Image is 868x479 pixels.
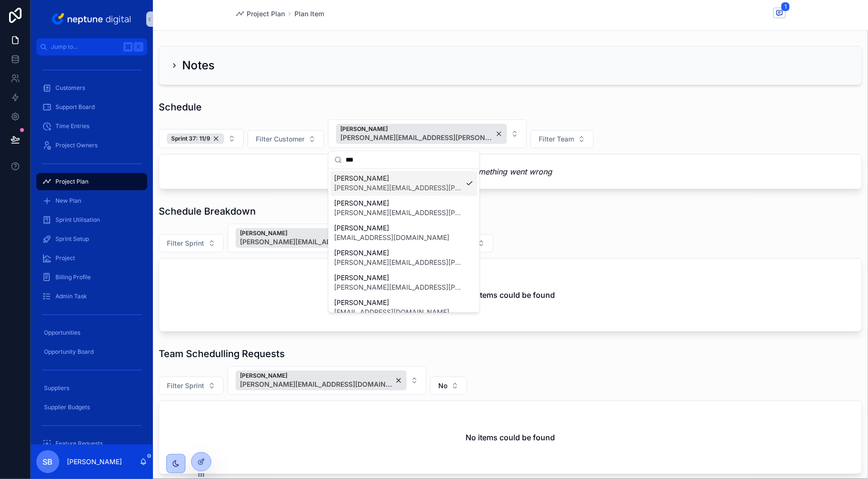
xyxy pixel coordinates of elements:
[55,142,98,149] span: Project Owners
[182,58,215,73] h2: Notes
[36,98,147,116] a: Support Board
[335,208,462,218] span: [PERSON_NAME][EMAIL_ADDRESS][PERSON_NAME][DOMAIN_NAME]
[55,197,81,205] span: New Plan
[773,8,786,20] button: 1
[36,192,147,209] a: New Plan
[335,283,462,293] span: [PERSON_NAME][EMAIL_ADDRESS][PERSON_NAME][DOMAIN_NAME]
[236,228,407,248] button: Unselect 64
[55,273,91,281] span: Billing Profile
[36,269,147,286] a: Billing Profile
[781,2,790,11] span: 1
[50,11,134,27] img: App logo
[248,130,324,148] button: Select Button
[240,372,393,380] span: [PERSON_NAME]
[55,254,75,262] span: Project
[167,381,204,391] span: Filter Sprint
[36,137,147,154] a: Project Owners
[466,289,555,301] h2: No items could be found
[36,435,147,452] a: Feature Requests
[44,384,69,392] span: Suppliers
[55,122,89,130] span: Time Entries
[335,184,462,193] span: [PERSON_NAME][EMAIL_ADDRESS][PERSON_NAME][DOMAIN_NAME]
[236,370,407,391] button: Unselect 64
[328,120,527,148] button: Select Button
[55,103,95,111] span: Support Board
[55,293,87,300] span: Admin Task
[235,9,285,19] a: Project Plan
[340,125,493,133] span: [PERSON_NAME]
[36,173,147,190] a: Project Plan
[43,456,53,468] span: SB
[55,84,85,92] span: Customers
[44,403,90,411] span: Supplier Budgets
[159,100,202,114] h1: Schedule
[336,124,507,144] button: Unselect 138
[335,224,450,233] span: [PERSON_NAME]
[31,55,153,445] div: scrollable content
[240,237,393,247] span: [PERSON_NAME][EMAIL_ADDRESS][DOMAIN_NAME]
[36,118,147,135] a: Time Entries
[228,366,426,395] button: Select Button
[335,199,462,208] span: [PERSON_NAME]
[531,130,594,148] button: Select Button
[55,440,103,447] span: Feature Requests
[469,166,552,177] em: Something went wrong
[294,9,324,19] a: Plan Item
[159,234,224,252] button: Select Button
[36,380,147,397] a: Suppliers
[438,381,447,391] span: No
[55,235,89,243] span: Sprint Setup
[159,347,285,360] h1: Team Schedulling Requests
[44,329,80,337] span: Opportunities
[335,233,450,243] span: [EMAIL_ADDRESS][DOMAIN_NAME]
[256,134,304,144] span: Filter Customer
[247,9,285,19] span: Project Plan
[466,432,555,443] h2: No items could be found
[135,43,142,51] span: K
[36,211,147,229] a: Sprint Utilisation
[159,205,256,218] h1: Schedule Breakdown
[167,239,204,248] span: Filter Sprint
[36,343,147,360] a: Opportunity Board
[36,230,147,248] a: Sprint Setup
[329,169,479,313] div: Suggestions
[36,38,147,55] button: Jump to...K
[240,380,393,389] span: [PERSON_NAME][EMAIL_ADDRESS][DOMAIN_NAME]
[67,457,122,467] p: [PERSON_NAME]
[171,135,210,142] span: Sprint 37: 11/9
[36,288,147,305] a: Admin Task
[335,249,462,258] span: [PERSON_NAME]
[240,229,393,237] span: [PERSON_NAME]
[55,178,88,185] span: Project Plan
[335,298,450,308] span: [PERSON_NAME]
[55,216,100,224] span: Sprint Utilisation
[36,324,147,341] a: Opportunities
[51,43,119,51] span: Jump to...
[228,224,426,252] button: Select Button
[335,174,462,184] span: [PERSON_NAME]
[36,250,147,267] a: Project
[167,133,224,144] button: Unselect 65
[159,129,244,148] button: Select Button
[340,133,493,142] span: [PERSON_NAME][EMAIL_ADDRESS][PERSON_NAME][DOMAIN_NAME]
[36,399,147,416] a: Supplier Budgets
[430,377,467,395] button: Select Button
[36,79,147,97] a: Customers
[539,134,574,144] span: Filter Team
[159,377,224,395] button: Select Button
[335,308,450,317] span: [EMAIL_ADDRESS][DOMAIN_NAME]
[335,258,462,268] span: [PERSON_NAME][EMAIL_ADDRESS][PERSON_NAME][DOMAIN_NAME]
[335,273,462,283] span: [PERSON_NAME]
[44,348,94,356] span: Opportunity Board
